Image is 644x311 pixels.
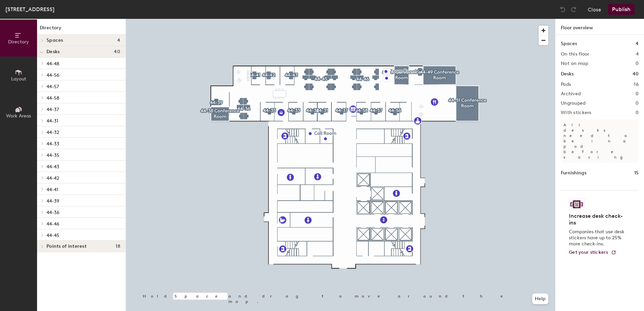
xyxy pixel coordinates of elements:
span: 4 [117,38,120,43]
h2: 0 [636,61,639,66]
button: Help [532,293,548,304]
span: 44-42 [46,175,59,181]
span: 44-57 [46,84,59,90]
h2: On this floor [561,51,589,57]
span: 44-58 [46,95,59,101]
p: All desks need to be in a pod before saving [561,119,639,163]
img: Undo [559,6,566,13]
span: Work Areas [6,113,31,119]
img: Sticker logo [569,199,584,210]
p: Companies that use desk stickers have up to 25% more check-ins. [569,229,626,247]
h2: 0 [636,91,639,97]
h2: Ungrouped [561,101,586,106]
span: Spaces [46,38,63,43]
h1: 40 [633,70,639,78]
span: 44-31 [46,118,58,124]
span: 44-46 [46,221,59,227]
h2: With stickers [561,110,591,115]
h2: 4 [636,51,639,57]
h4: Increase desk check-ins [569,213,626,226]
span: 44-41 [46,187,58,193]
div: [STREET_ADDRESS] [5,5,55,13]
h1: Directory [37,24,126,35]
span: 18 [116,244,120,249]
button: Close [588,4,601,15]
h1: Desks [561,70,574,78]
img: Redo [570,6,577,13]
h2: 0 [636,101,639,106]
span: Directory [8,39,29,45]
a: Get your stickers [569,250,616,255]
span: 44-32 [46,130,59,135]
span: 44-48 [46,61,59,67]
h1: Furnishings [561,169,586,177]
h2: 16 [634,82,639,87]
span: 40 [114,49,120,55]
span: Get your stickers [569,249,608,255]
span: 44-56 [46,72,59,78]
span: 44-35 [46,152,59,158]
h2: 0 [636,110,639,115]
span: 44-37 [46,107,59,112]
span: 44-36 [46,210,59,215]
span: Desks [46,49,60,55]
h1: 15 [634,169,639,177]
span: Points of interest [46,244,87,249]
h2: Archived [561,91,581,97]
button: Publish [608,4,635,15]
span: 44-43 [46,164,59,170]
span: Layout [11,76,26,82]
span: 44-39 [46,198,59,204]
span: 44-45 [46,233,59,238]
h1: Floor overview [555,19,644,35]
span: 44-33 [46,141,59,147]
h2: Not on map [561,61,588,66]
h2: Pods [561,82,571,87]
h1: Spaces [561,40,577,47]
h1: 4 [636,40,639,47]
